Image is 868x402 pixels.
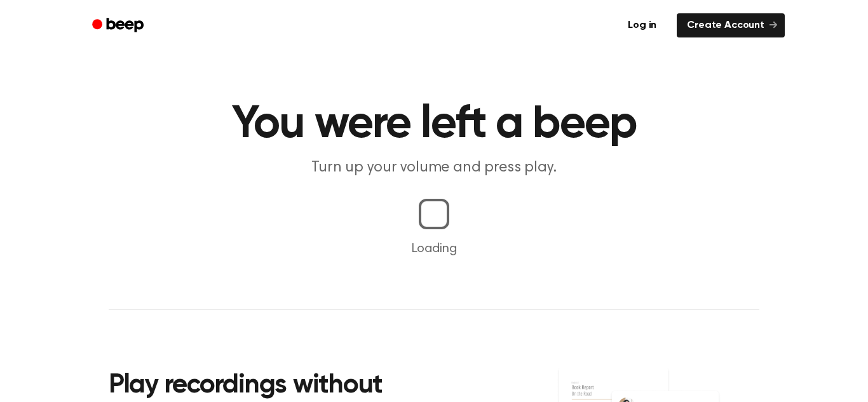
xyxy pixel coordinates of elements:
h1: You were left a beep [109,102,759,147]
a: Log in [615,11,669,40]
a: Create Account [677,13,785,37]
a: Beep [83,13,155,38]
p: Turn up your volume and press play. [190,157,678,178]
p: Loading [15,239,853,258]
